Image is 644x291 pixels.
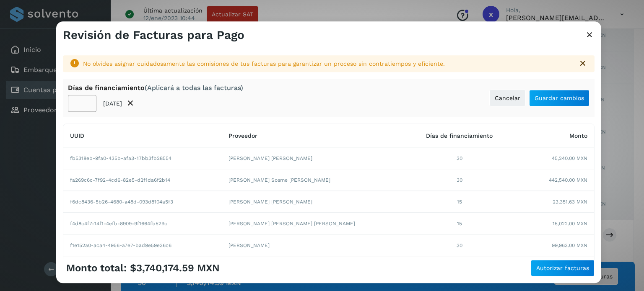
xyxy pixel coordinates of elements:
span: UUID [70,132,84,139]
span: Días de financiamiento [426,132,493,139]
td: 15 [407,191,512,213]
div: No olvides asignar cuidadosamente las comisiones de tus facturas para garantizar un proceso sin c... [83,59,571,68]
span: 23,351.63 MXN [553,198,587,206]
span: 99,963.00 MXN [552,242,587,249]
span: 45,240.00 MXN [552,155,587,162]
td: f6dc8436-5b26-4680-a48d-093d8104a5f3 [63,191,222,213]
td: [PERSON_NAME] Sosme [PERSON_NAME] [222,170,406,191]
h3: Revisión de Facturas para Pago [63,28,244,42]
span: (Aplicará a todas las facturas) [145,84,243,92]
td: f0d4068f-b7ed-4bfc-9c48-01b5b2543c3f [63,257,222,278]
td: 30 [407,170,512,191]
td: [PERSON_NAME] [PERSON_NAME] [222,148,406,170]
button: Guardar cambios [529,90,589,106]
td: 30 [407,235,512,257]
span: 442,540.00 MXN [549,176,587,184]
button: Autorizar facturas [531,260,595,276]
span: Monto total: [66,262,127,274]
span: $3,740,174.59 MXN [130,262,220,274]
span: 15,022.00 MXN [553,220,587,227]
p: [DATE] [103,100,122,107]
td: 15 [407,257,512,278]
span: Proveedor [229,132,257,139]
div: Días de financiamiento [68,84,243,92]
button: Cancelar [489,90,526,106]
td: [PERSON_NAME] [222,257,406,278]
span: Autorizar facturas [536,265,589,271]
td: 30 [407,148,512,170]
span: Monto [569,132,587,139]
span: Guardar cambios [535,95,584,101]
td: f4d8c4f7-14f1-4efb-8909-9f1664fb529c [63,213,222,235]
span: Cancelar [495,95,520,101]
td: 15 [407,213,512,235]
td: [PERSON_NAME] [PERSON_NAME] [PERSON_NAME] [222,213,406,235]
td: [PERSON_NAME] [222,235,406,257]
td: fa269c6c-7f92-4cd6-82e5-d2f1da6f2b14 [63,170,222,191]
td: f1e152a0-aca4-4956-a7e7-bad9e59e36c6 [63,235,222,257]
td: [PERSON_NAME] [PERSON_NAME] [222,191,406,213]
td: fb5318eb-9fa0-435b-afa3-17bb3fb28554 [63,148,222,170]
